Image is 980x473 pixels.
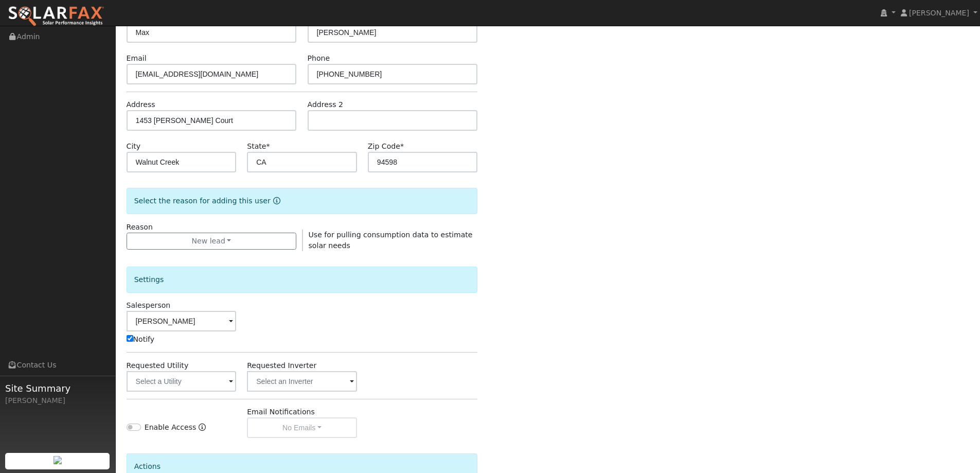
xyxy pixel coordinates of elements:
label: Salesperson [127,300,171,311]
input: Notify [127,335,133,342]
a: Enable Access [199,422,206,438]
label: Phone [308,53,330,64]
div: [PERSON_NAME] [5,395,110,406]
label: Email [127,53,147,64]
label: Notify [127,334,155,345]
span: Required [266,142,270,150]
label: Requested Utility [127,360,189,371]
label: State [247,141,270,152]
label: Reason [127,222,153,233]
label: Address 2 [308,99,344,110]
label: Enable Access [145,422,197,433]
label: Requested Inverter [247,360,316,371]
img: retrieve [54,456,62,464]
button: New lead [127,233,297,250]
label: Email Notifications [247,407,315,417]
label: City [127,141,141,152]
span: Site Summary [5,381,110,395]
span: Required [400,142,404,150]
a: Reason for new user [271,197,280,205]
span: Use for pulling consumption data to estimate solar needs [309,231,473,250]
img: SolarFax [8,6,104,27]
input: Select a User [127,311,237,331]
input: Select an Inverter [247,371,357,392]
label: Zip Code [368,141,404,152]
label: Address [127,99,155,110]
input: Select a Utility [127,371,237,392]
span: [PERSON_NAME] [909,9,969,17]
div: Settings [127,267,478,293]
div: Select the reason for adding this user [127,188,478,214]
